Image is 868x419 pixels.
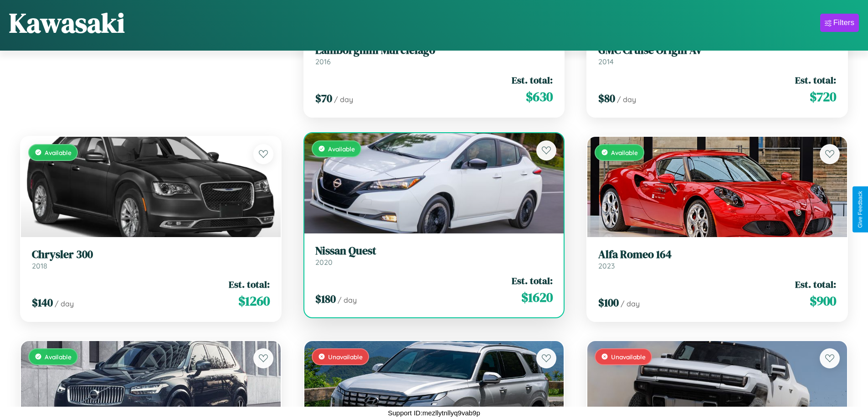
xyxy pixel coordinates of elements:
span: Available [45,353,72,361]
span: 2014 [598,57,614,66]
span: 2016 [315,57,331,66]
span: $ 80 [598,91,615,106]
span: Est. total: [795,278,836,291]
div: Filters [833,18,854,27]
span: $ 1260 [238,292,270,310]
span: Est. total: [512,274,553,287]
div: Give Feedback [857,191,863,228]
span: 2020 [315,258,333,267]
span: $ 720 [810,88,836,106]
a: Alfa Romeo 1642023 [598,248,836,270]
h3: Chrysler 300 [32,248,270,261]
span: 2018 [32,261,47,270]
h1: Kawasaki [9,4,125,41]
h3: Alfa Romeo 164 [598,248,836,261]
a: GMC Cruise Origin AV2014 [598,44,836,66]
span: Est. total: [795,73,836,87]
a: Chrysler 3002018 [32,248,270,270]
span: $ 630 [526,88,553,106]
span: $ 180 [315,291,336,306]
span: Unavailable [328,353,363,361]
a: Nissan Quest2020 [315,244,553,267]
span: $ 1620 [521,288,553,306]
a: Lamborghini Murcielago2016 [315,44,553,66]
span: Est. total: [512,73,553,87]
h3: GMC Cruise Origin AV [598,44,836,57]
span: 2023 [598,261,615,270]
span: Available [45,149,72,156]
span: Available [611,149,638,156]
p: Support ID: mezllytnllyq9vab9p [388,407,480,419]
span: / day [621,299,640,308]
span: / day [338,295,357,305]
span: Est. total: [229,278,270,291]
h3: Nissan Quest [315,244,553,258]
span: / day [334,95,353,104]
span: $ 100 [598,295,619,310]
h3: Lamborghini Murcielago [315,44,553,57]
button: Filters [820,14,859,32]
span: / day [617,95,636,104]
span: Unavailable [611,353,646,361]
span: $ 140 [32,295,53,310]
span: Available [328,145,355,153]
span: / day [55,299,74,308]
span: $ 70 [315,91,332,106]
span: $ 900 [810,292,836,310]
